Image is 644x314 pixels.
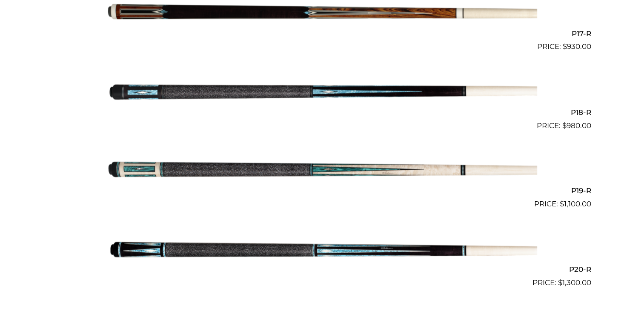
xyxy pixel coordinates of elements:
bdi: 1,100.00 [560,199,591,208]
h2: P20-R [53,261,591,277]
bdi: 1,300.00 [558,278,591,286]
img: P19-R [107,134,537,206]
h2: P19-R [53,183,591,198]
span: $ [558,278,562,286]
a: P20-R $1,300.00 [53,213,591,288]
a: P19-R $1,100.00 [53,134,591,209]
bdi: 930.00 [563,42,591,51]
span: $ [563,42,567,51]
h2: P18-R [53,104,591,120]
bdi: 980.00 [562,121,591,129]
img: P20-R [107,213,537,284]
img: P18-R [107,56,537,127]
a: P18-R $980.00 [53,56,591,131]
span: $ [562,121,567,129]
h2: P17-R [53,26,591,41]
span: $ [560,199,564,208]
